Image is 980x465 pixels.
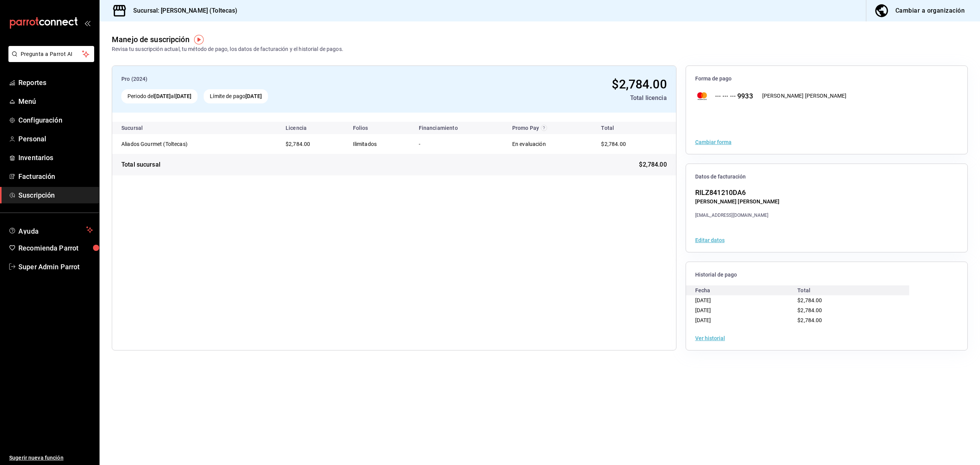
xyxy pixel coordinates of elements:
span: Reportes [18,77,93,88]
td: Ilimitados [347,134,413,154]
div: Total sucursal [121,160,160,169]
div: Sucursal [121,125,163,131]
img: Tooltip marker [194,35,204,44]
h3: Sucursal: [PERSON_NAME] (Toltecas) [127,6,237,15]
div: [DATE] [695,295,798,305]
div: Pro (2024) [121,75,437,83]
svg: Recibe un descuento en el costo de tu membresía al cubrir 80% de tus transacciones realizadas con... [541,125,547,131]
button: Ver historial [695,336,725,341]
div: [PERSON_NAME] [PERSON_NAME] [762,92,847,100]
td: - [413,134,506,154]
span: Recomienda Parrot [18,243,93,253]
span: $2,784.00 [797,307,822,313]
span: Configuración [18,115,93,125]
div: Total [797,285,900,295]
th: Total [592,122,676,134]
strong: [DATE] [175,93,192,99]
button: open_drawer_menu [84,20,90,26]
span: Suscripción [18,190,93,200]
span: Pregunta a Parrot AI [21,50,82,58]
div: Total licencia [443,93,666,103]
div: Fecha [695,285,798,295]
div: Aliados Gourmet (Toltecas) [121,140,198,148]
a: Pregunta a Parrot AI [5,56,94,64]
span: $2,784.00 [797,317,822,323]
button: Editar datos [695,237,725,243]
div: Límite de pago [204,89,268,103]
div: Revisa tu suscripción actual, tu método de pago, los datos de facturación y el historial de pagos. [112,45,343,53]
th: Financiamiento [413,122,506,134]
th: Folios [347,122,413,134]
span: $2,784.00 [612,77,666,92]
span: Sugerir nueva función [9,454,93,462]
th: Licencia [279,122,346,134]
button: Cambiar forma [695,139,732,145]
button: Pregunta a Parrot AI [8,46,94,62]
div: [DATE] [695,305,798,315]
div: Manejo de suscripción [112,34,189,45]
div: RILZ841210DA6 [695,187,780,198]
div: Periodo del al [121,89,198,103]
span: Personal [18,134,93,144]
span: Menú [18,96,93,106]
span: Inventarios [18,152,93,163]
span: $2,784.00 [639,160,666,169]
span: Ayuda [18,225,83,234]
span: Super Admin Parrot [18,262,93,272]
strong: [DATE] [154,93,171,99]
div: [EMAIL_ADDRESS][DOMAIN_NAME] [695,212,780,219]
td: En evaluación [506,134,592,154]
div: [DATE] [695,315,798,325]
div: Cambiar a organización [895,5,965,16]
span: $2,784.00 [601,141,626,147]
strong: [DATE] [245,93,262,99]
span: $2,784.00 [286,141,310,147]
div: [PERSON_NAME] [PERSON_NAME] [695,198,780,206]
div: Promo Pay [512,125,586,131]
div: ··· ··· ··· 9933 [709,91,753,101]
span: Forma de pago [695,75,958,82]
span: Historial de pago [695,271,958,278]
span: Datos de facturación [695,173,958,180]
span: $2,784.00 [797,297,822,303]
span: Facturación [18,171,93,182]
